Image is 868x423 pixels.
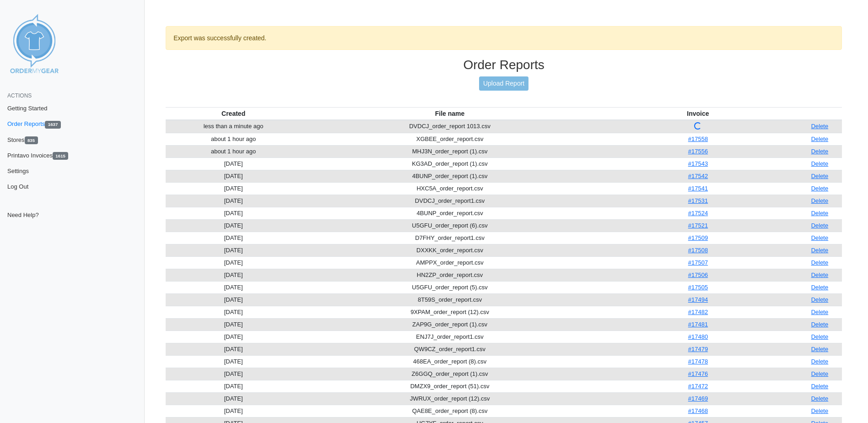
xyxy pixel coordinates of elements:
[166,219,301,232] td: [DATE]
[688,210,708,217] a: #17524
[166,157,301,170] td: [DATE]
[301,306,598,318] td: 9XPAM_order_report (12).csv
[479,76,528,91] a: Upload Report
[301,355,598,368] td: 468EA_order_report (8).csv
[301,343,598,355] td: QW9CZ_order_report1.csv
[688,296,708,303] a: #17494
[811,197,829,204] a: Delete
[166,232,301,244] td: [DATE]
[688,370,708,377] a: #17476
[688,333,708,340] a: #17480
[301,256,598,269] td: AMPPX_order_report.csv
[811,395,829,402] a: Delete
[811,222,829,229] a: Delete
[811,358,829,365] a: Delete
[166,380,301,392] td: [DATE]
[166,195,301,207] td: [DATE]
[301,318,598,331] td: ZAP9G_order_report (1).csv
[166,182,301,195] td: [DATE]
[688,407,708,414] a: #17468
[166,343,301,355] td: [DATE]
[301,232,598,244] td: D7FHY_order_report1.csv
[301,392,598,405] td: JWRUX_order_report (12).csv
[166,57,842,73] h3: Order Reports
[166,244,301,256] td: [DATE]
[811,136,829,142] a: Delete
[166,145,301,157] td: about 1 hour ago
[598,107,798,120] th: Invoice
[166,269,301,281] td: [DATE]
[166,331,301,343] td: [DATE]
[166,170,301,182] td: [DATE]
[688,234,708,241] a: #17509
[166,405,301,417] td: [DATE]
[166,281,301,293] td: [DATE]
[301,107,598,120] th: File name
[166,318,301,331] td: [DATE]
[301,281,598,293] td: U5GFU_order_report (5).csv
[811,247,829,254] a: Delete
[301,207,598,219] td: 4BUNP_order_report.csv
[688,185,708,192] a: #17541
[811,407,829,414] a: Delete
[688,259,708,266] a: #17507
[166,120,301,133] td: less than a minute ago
[301,331,598,343] td: ENJ7J_order_report1.csv
[811,185,829,192] a: Delete
[688,358,708,365] a: #17478
[166,306,301,318] td: [DATE]
[301,157,598,170] td: KG3AD_order_report (1).csv
[688,247,708,254] a: #17508
[301,405,598,417] td: QAE8E_order_report (8).csv
[301,120,598,133] td: DVDCJ_order_report 1013.csv
[811,333,829,340] a: Delete
[811,284,829,291] a: Delete
[166,26,842,50] div: Export was successfully created.
[811,271,829,278] a: Delete
[301,368,598,380] td: Z6GGQ_order_report (1).csv
[166,107,301,120] th: Created
[811,210,829,217] a: Delete
[688,160,708,167] a: #17543
[301,195,598,207] td: DVDCJ_order_report1.csv
[166,368,301,380] td: [DATE]
[166,355,301,368] td: [DATE]
[301,182,598,195] td: HXC5A_order_report.csv
[811,383,829,390] a: Delete
[688,383,708,390] a: #17472
[688,321,708,328] a: #17481
[688,148,708,155] a: #17556
[811,321,829,328] a: Delete
[301,244,598,256] td: DXXKK_order_report.csv
[166,392,301,405] td: [DATE]
[688,395,708,402] a: #17469
[25,136,38,144] span: 835
[811,309,829,315] a: Delete
[301,133,598,145] td: XGBEE_order_report.csv
[53,152,68,160] span: 1615
[301,269,598,281] td: HN2ZP_order_report.csv
[811,370,829,377] a: Delete
[811,160,829,167] a: Delete
[811,296,829,303] a: Delete
[301,170,598,182] td: 4BUNP_order_report (1).csv
[688,346,708,352] a: #17479
[166,133,301,145] td: about 1 hour ago
[811,234,829,241] a: Delete
[301,145,598,157] td: MHJ3N_order_report (1).csv
[811,346,829,352] a: Delete
[7,92,32,99] span: Actions
[688,271,708,278] a: #17506
[811,148,829,155] a: Delete
[166,256,301,269] td: [DATE]
[688,222,708,229] a: #17521
[301,380,598,392] td: DMZX9_order_report (51).csv
[301,219,598,232] td: U5GFU_order_report (6).csv
[811,173,829,179] a: Delete
[166,207,301,219] td: [DATE]
[688,197,708,204] a: #17531
[301,293,598,306] td: 8T59S_order_report.csv
[688,309,708,315] a: #17482
[166,293,301,306] td: [DATE]
[688,284,708,291] a: #17505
